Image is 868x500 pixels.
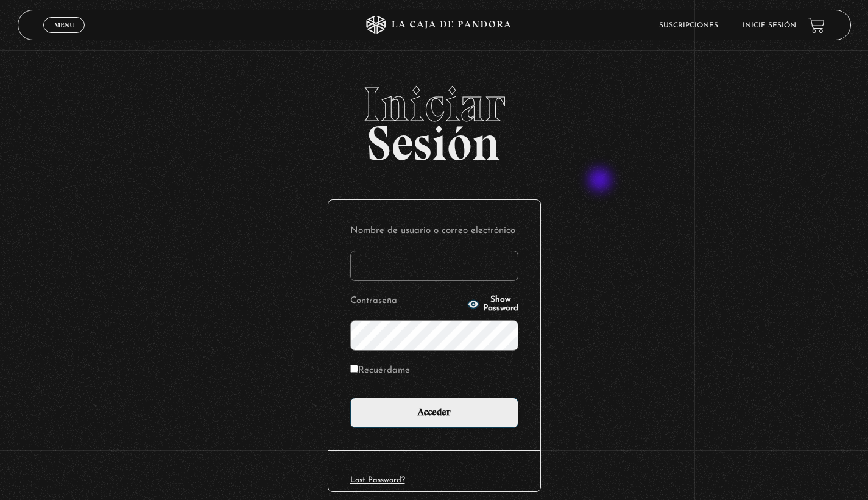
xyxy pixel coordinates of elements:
h2: Sesión [18,80,851,158]
span: Show Password [483,296,518,313]
a: View your shopping cart [808,17,825,34]
label: Nombre de usuario o correo electrónico [350,222,518,241]
span: Menu [54,21,74,29]
button: Show Password [467,296,518,313]
label: Recuérdame [350,362,410,380]
span: Iniciar [18,80,851,129]
span: Cerrar [50,32,79,40]
a: Lost Password? [350,476,405,484]
a: Suscripciones [659,22,718,29]
a: Inicie sesión [743,22,796,29]
input: Recuérdame [350,365,358,373]
input: Acceder [350,398,518,428]
label: Contraseña [350,292,464,311]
